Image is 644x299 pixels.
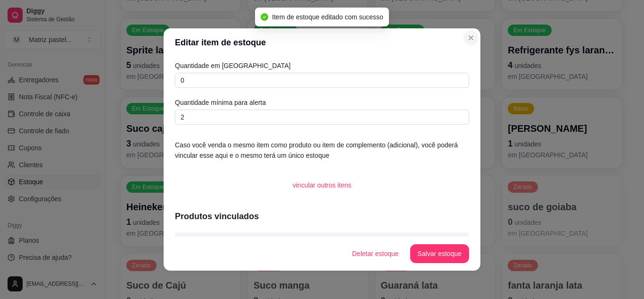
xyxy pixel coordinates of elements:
[272,13,383,21] span: Item de estoque editado com sucesso
[410,244,469,263] button: Salvar estoque
[463,30,479,45] button: Close
[261,13,268,21] span: check-circle
[175,140,469,161] article: Caso você venda o mesmo item como produto ou item de complemento (adicional), você poderá vincula...
[345,244,406,263] button: Deletar estoque
[175,210,469,223] article: Produtos vinculados
[285,176,359,195] button: vincular outros itens
[164,28,480,57] header: Editar item de estoque
[175,97,469,108] article: Quantidade mínima para alerta
[175,60,469,71] article: Quantidade em [GEOGRAPHIC_DATA]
